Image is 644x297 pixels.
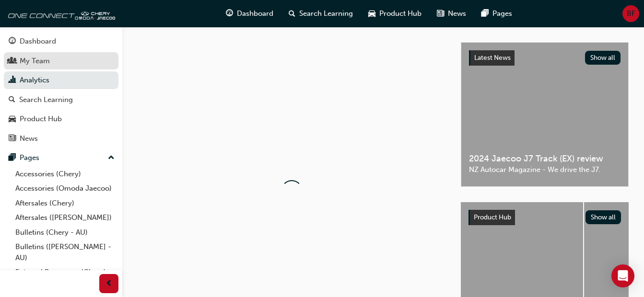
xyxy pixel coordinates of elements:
[448,8,466,19] span: News
[474,213,511,221] span: Product Hub
[218,4,281,23] a: guage-iconDashboard
[474,54,511,62] span: Latest News
[474,4,520,23] a: pages-iconPages
[4,130,118,148] a: News
[4,31,118,149] button: DashboardMy TeamAnalyticsSearch LearningProduct HubNews
[585,210,621,224] button: Show all
[585,51,621,65] button: Show all
[4,71,118,89] a: Analytics
[469,153,621,164] span: 2024 Jaecoo J7 Track (EX) review
[12,196,118,211] a: Aftersales (Chery)
[20,36,56,47] div: Dashboard
[108,152,115,164] span: up-icon
[437,8,444,20] span: news-icon
[299,8,353,19] span: Search Learning
[9,135,16,143] span: news-icon
[20,56,50,67] div: My Team
[379,8,422,19] span: Product Hub
[361,4,429,23] a: car-iconProduct Hub
[12,240,118,265] a: Bulletins ([PERSON_NAME] - AU)
[627,8,635,19] span: BF
[611,264,634,287] div: Open Intercom Messenger
[9,96,15,104] span: search-icon
[281,4,361,23] a: search-iconSearch Learning
[492,8,512,19] span: Pages
[9,76,16,85] span: chart-icon
[4,149,118,167] button: Pages
[9,154,16,162] span: pages-icon
[12,265,118,280] a: External Resources (Chery)
[226,8,233,20] span: guage-icon
[9,115,16,124] span: car-icon
[19,94,73,105] div: Search Learning
[9,37,16,46] span: guage-icon
[20,133,38,144] div: News
[481,8,489,20] span: pages-icon
[468,210,621,225] a: Product HubShow all
[12,210,118,225] a: Aftersales ([PERSON_NAME])
[5,4,115,23] img: oneconnect
[12,181,118,196] a: Accessories (Omoda Jaecoo)
[368,8,375,20] span: car-icon
[469,164,621,175] span: NZ Autocar Magazine - We drive the J7.
[4,33,118,50] a: Dashboard
[4,110,118,128] a: Product Hub
[429,4,474,23] a: news-iconNews
[237,8,273,19] span: Dashboard
[461,42,629,187] a: Latest NewsShow all2024 Jaecoo J7 Track (EX) reviewNZ Autocar Magazine - We drive the J7.
[105,278,113,290] span: prev-icon
[469,50,621,66] a: Latest NewsShow all
[4,52,118,70] a: My Team
[9,57,16,66] span: people-icon
[12,225,118,240] a: Bulletins (Chery - AU)
[20,114,62,125] div: Product Hub
[622,5,639,22] button: BF
[12,167,118,182] a: Accessories (Chery)
[289,8,295,20] span: search-icon
[4,91,118,109] a: Search Learning
[20,152,39,163] div: Pages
